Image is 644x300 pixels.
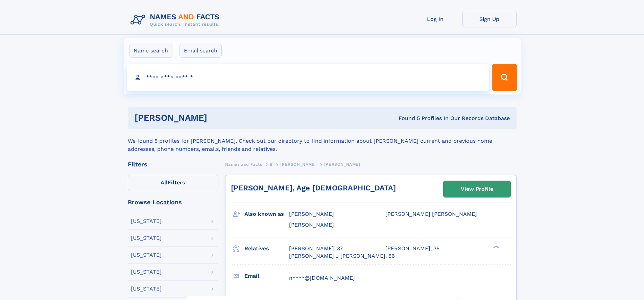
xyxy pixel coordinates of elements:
a: Log In [408,11,462,27]
span: All [161,179,168,186]
div: Found 5 Profiles In Our Records Database [303,115,510,122]
div: [US_STATE] [131,286,162,292]
div: View Profile [461,181,493,197]
button: Search Button [492,64,517,91]
div: [US_STATE] [131,218,162,224]
div: Filters [128,161,218,167]
span: [PERSON_NAME] [289,211,334,217]
h3: Email [244,270,289,282]
a: [PERSON_NAME], Age [DEMOGRAPHIC_DATA] [231,184,396,192]
div: Browse Locations [128,199,218,205]
a: [PERSON_NAME] [280,160,316,168]
div: We found 5 profiles for [PERSON_NAME]. Check out our directory to find information about [PERSON_... [128,129,517,153]
h3: Also known as [244,208,289,220]
h3: Relatives [244,243,289,254]
label: Name search [129,44,172,58]
div: [US_STATE] [131,269,162,275]
div: ❯ [492,245,500,249]
div: [US_STATE] [131,235,162,241]
span: [PERSON_NAME] [289,222,334,228]
a: [PERSON_NAME] J [PERSON_NAME], 56 [289,252,395,260]
a: B [270,160,273,168]
input: search input [127,64,489,91]
span: [PERSON_NAME] [280,162,316,167]
a: [PERSON_NAME], 37 [289,245,343,252]
label: Email search [180,44,222,58]
div: [US_STATE] [131,252,162,258]
label: Filters [128,175,218,191]
a: Names and Facts [225,160,262,168]
span: [PERSON_NAME] [324,162,360,167]
img: Logo Names and Facts [128,11,225,29]
h1: [PERSON_NAME] [135,114,303,122]
span: [PERSON_NAME] [PERSON_NAME] [385,211,477,217]
a: Sign Up [462,11,517,27]
a: View Profile [444,181,510,197]
a: [PERSON_NAME], 35 [385,245,439,252]
span: B [270,162,273,167]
